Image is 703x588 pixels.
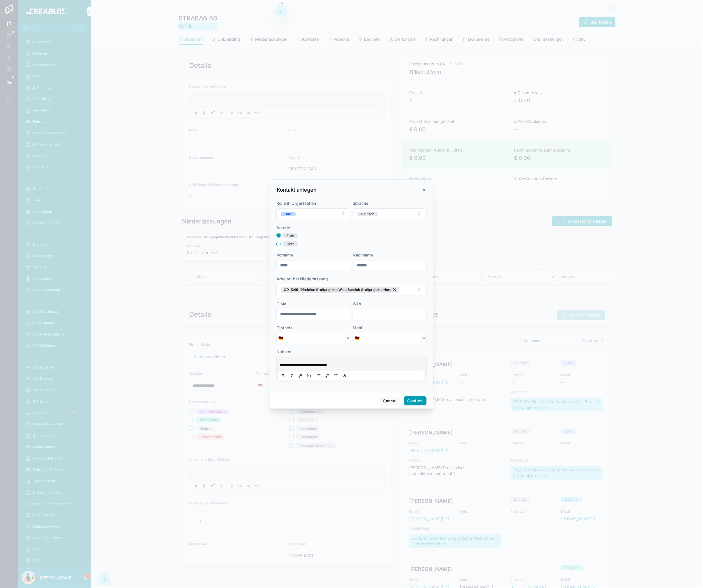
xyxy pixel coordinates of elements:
[353,208,427,219] button: Select Button
[361,212,374,216] div: Deutsch
[355,335,359,341] span: 🇩🇪
[276,284,427,295] button: Select Button
[353,301,361,306] span: Web
[379,396,400,405] button: Cancel
[276,208,350,219] button: Select Button
[353,201,368,206] span: Sprache
[285,212,292,216] div: Büro
[281,287,400,293] button: Unselect 1345
[276,349,291,354] span: Notizen
[276,201,316,206] span: Rolle in Organisation
[287,233,294,238] div: Frau
[404,396,427,405] button: Confirm
[276,325,293,330] span: Festnetz
[276,276,330,281] span: Arbeitet bei Niederlassung..
[284,287,391,292] span: OD_1249: Direktion Großprojekte West Bereich Großprojekte Nord
[276,225,290,230] span: Anrede
[353,325,363,330] span: Mobil
[277,187,317,193] h3: Kontakt anlegen
[277,333,285,343] button: Select Button
[357,211,378,217] button: Unselect DEUTSCH
[276,252,293,257] span: Vorname
[278,335,283,341] span: 🇩🇪
[353,333,361,343] button: Select Button
[353,252,373,257] span: Nachname
[276,301,289,306] span: E-Mail
[287,241,294,247] div: Herr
